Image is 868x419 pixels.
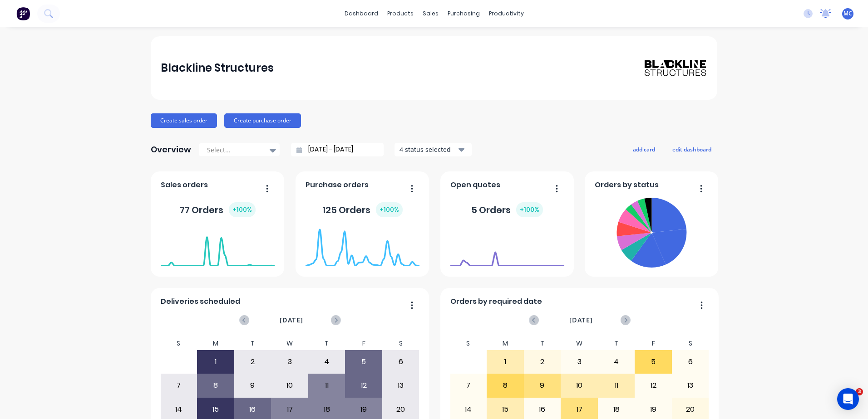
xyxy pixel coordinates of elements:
[635,337,672,350] div: F
[322,202,403,217] div: 125 Orders
[672,374,709,397] div: 13
[595,180,659,190] span: Orders by status
[280,315,303,325] span: [DATE]
[598,351,635,373] div: 4
[837,388,859,410] div: Open Intercom Messenger
[271,337,308,350] div: W
[471,202,543,217] div: 5 Orders
[524,337,561,350] div: T
[345,337,382,350] div: F
[450,374,487,397] div: 7
[151,113,217,128] button: Create sales order
[383,351,419,373] div: 6
[598,337,635,350] div: T
[197,351,234,373] div: 1
[306,180,369,190] span: Purchase orders
[345,351,382,373] div: 5
[666,143,717,155] button: edit dashboard
[161,180,208,190] span: Sales orders
[180,202,256,217] div: 77 Orders
[635,351,671,373] div: 5
[635,374,671,397] div: 12
[856,388,863,395] span: 3
[151,141,191,159] div: Overview
[160,337,197,350] div: S
[345,374,382,397] div: 12
[561,351,597,373] div: 3
[197,337,234,350] div: M
[161,59,274,77] div: Blackline Structures
[450,180,500,190] span: Open quotes
[234,337,271,350] div: T
[161,374,197,397] div: 7
[672,337,709,350] div: S
[487,374,523,397] div: 8
[235,351,271,373] div: 2
[399,145,457,154] div: 4 status selected
[524,351,561,373] div: 2
[308,337,345,350] div: T
[383,374,419,397] div: 13
[271,351,308,373] div: 3
[395,143,472,156] button: 4 status selected
[382,337,419,350] div: S
[569,315,593,325] span: [DATE]
[197,374,234,397] div: 8
[524,374,561,397] div: 9
[672,351,709,373] div: 6
[450,337,487,350] div: S
[229,202,256,217] div: + 100 %
[383,7,418,20] div: products
[16,7,30,20] img: Factory
[376,202,403,217] div: + 100 %
[484,7,528,20] div: productivity
[271,374,308,397] div: 10
[235,374,271,397] div: 9
[487,351,523,373] div: 1
[443,7,484,20] div: purchasing
[418,7,443,20] div: sales
[487,337,524,350] div: M
[340,7,383,20] a: dashboard
[309,374,345,397] div: 11
[561,337,598,350] div: W
[598,374,635,397] div: 11
[644,59,707,77] img: Blackline Structures
[843,10,852,18] span: MC
[627,143,661,155] button: add card
[561,374,597,397] div: 10
[309,351,345,373] div: 4
[224,113,301,128] button: Create purchase order
[516,202,543,217] div: + 100 %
